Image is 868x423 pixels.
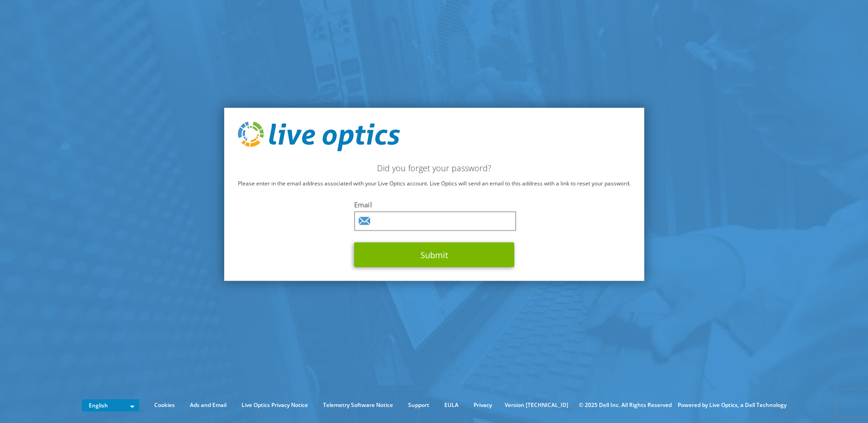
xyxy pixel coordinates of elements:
[354,200,514,209] label: Email
[500,400,573,410] li: Version [TECHNICAL_ID]
[574,400,676,410] li: © 2025 Dell Inc. All Rights Reserved
[235,400,315,410] a: Live Optics Privacy Notice
[183,400,233,410] a: Ads and Email
[437,400,465,410] a: EULA
[467,400,499,410] a: Privacy
[238,121,400,152] img: live_optics_svg.svg
[147,400,182,410] a: Cookies
[678,400,787,410] li: Powered by Live Optics, a Dell Technology
[354,243,514,267] button: Submit
[238,179,631,189] p: Please enter in the email address associated with your Live Optics account. Live Optics will send...
[401,400,436,410] a: Support
[316,400,400,410] a: Telemetry Software Notice
[238,163,631,173] h2: Did you forget your password?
